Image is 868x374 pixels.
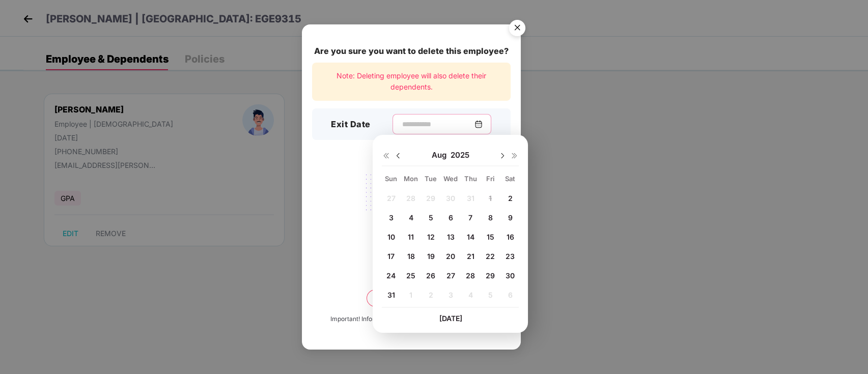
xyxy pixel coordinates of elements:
div: Sun [382,174,400,183]
span: 30 [506,271,515,280]
span: 7 [468,213,472,222]
button: Delete permanently [367,290,456,307]
span: 23 [506,252,515,261]
span: Aug [432,150,451,160]
img: svg+xml;base64,PHN2ZyB4bWxucz0iaHR0cDovL3d3dy53My5vcmcvMjAwMC9zdmciIHdpZHRoPSIyMjQiIGhlaWdodD0iMT... [354,168,468,248]
span: 12 [427,233,434,241]
span: 28 [466,271,475,280]
span: 4 [408,213,413,222]
span: 6 [448,213,453,222]
span: 3 [388,213,393,222]
span: 8 [488,213,492,222]
span: 11 [408,233,414,241]
span: 13 [446,233,454,241]
h3: Exit Date [331,118,371,131]
span: 2 [508,194,512,203]
span: 21 [466,252,474,261]
div: Tue [422,174,439,183]
img: svg+xml;base64,PHN2ZyBpZD0iQ2FsZW5kYXItMzJ4MzIiIHhtbG5zPSJodHRwOi8vd3d3LnczLm9yZy8yMDAwL3N2ZyIgd2... [474,120,483,128]
span: 29 [486,271,495,280]
span: 19 [427,252,434,261]
img: svg+xml;base64,PHN2ZyB4bWxucz0iaHR0cDovL3d3dy53My5vcmcvMjAwMC9zdmciIHdpZHRoPSI1NiIgaGVpZ2h0PSI1Ni... [503,15,531,44]
img: svg+xml;base64,PHN2ZyBpZD0iRHJvcGRvd24tMzJ4MzIiIHhtbG5zPSJodHRwOi8vd3d3LnczLm9yZy8yMDAwL3N2ZyIgd2... [394,152,402,160]
span: [DATE] [439,314,462,323]
div: Thu [461,174,479,183]
div: Wed [441,174,459,183]
span: 22 [486,252,495,261]
span: 5 [428,213,433,222]
span: 27 [446,271,455,280]
img: svg+xml;base64,PHN2ZyB4bWxucz0iaHR0cDovL3d3dy53My5vcmcvMjAwMC9zdmciIHdpZHRoPSIxNiIgaGVpZ2h0PSIxNi... [382,152,390,160]
span: 15 [486,233,494,241]
span: 16 [506,233,514,241]
img: svg+xml;base64,PHN2ZyBpZD0iRHJvcGRvd24tMzJ4MzIiIHhtbG5zPSJodHRwOi8vd3d3LnczLm9yZy8yMDAwL3N2ZyIgd2... [498,152,507,160]
div: Mon [402,174,419,183]
span: 10 [387,233,395,241]
div: Note: Deleting employee will also delete their dependents. [312,63,511,101]
span: 25 [406,271,415,280]
div: Important! Information once deleted, can’t be recovered. [330,314,492,324]
button: Close [503,15,530,42]
span: 9 [508,213,512,222]
div: Sat [501,174,519,183]
span: 31 [387,291,395,299]
span: 14 [466,233,474,241]
span: 18 [407,252,414,261]
img: svg+xml;base64,PHN2ZyB4bWxucz0iaHR0cDovL3d3dy53My5vcmcvMjAwMC9zdmciIHdpZHRoPSIxNiIgaGVpZ2h0PSIxNi... [511,152,519,160]
span: 24 [386,271,396,280]
div: Are you sure you want to delete this employee? [312,45,511,57]
span: 20 [446,252,455,261]
span: 26 [426,271,435,280]
span: 17 [387,252,395,261]
span: 2025 [451,150,469,160]
div: Fri [481,174,499,183]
